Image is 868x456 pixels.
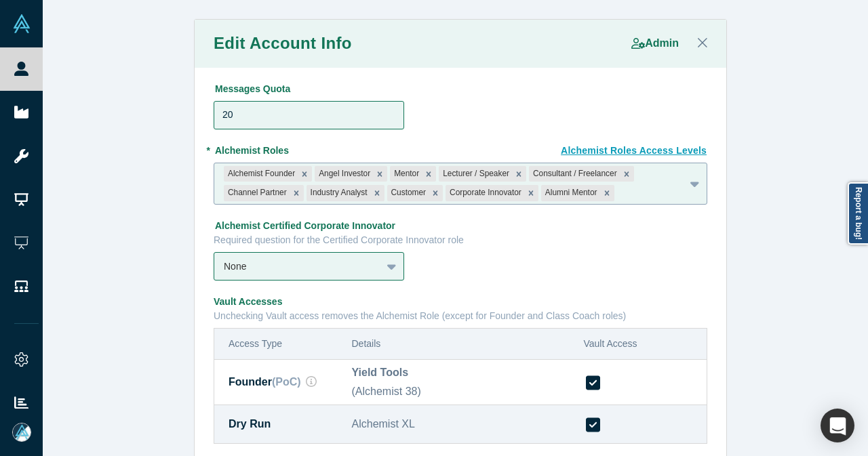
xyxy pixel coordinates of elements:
[688,29,707,58] button: Close
[372,166,387,182] div: Remove Angel Investor
[214,290,282,309] label: Vault Accesses
[390,166,421,182] div: Mentor
[421,166,436,182] div: Remove Mentor
[387,185,429,201] div: Customer
[297,166,312,182] div: Remove Alchemist Founder
[214,214,395,233] label: Alchemist Certified Corporate Innovator
[214,233,707,247] p: Required question for the Certified Corporate Innovator role
[224,166,297,182] div: Alchemist Founder
[428,185,443,201] div: Remove Customer
[619,166,634,182] div: Remove Consultant / Freelancer
[214,101,404,129] input: Messages Quota
[352,384,421,400] span: ( Alchemist 38 )
[214,77,707,96] label: Messages Quota
[315,166,372,182] div: Angel Investor
[631,29,707,58] div: Admin
[439,166,511,182] div: Lecturer / Speaker
[541,185,599,201] div: Alumni Mentor
[307,185,370,201] div: Industry Analyst
[214,139,707,158] label: Alchemist Roles
[229,374,317,390] div: Founder
[12,423,31,442] img: Mia Scott's Account
[224,185,289,201] div: Channel Partner
[214,34,352,54] h2: Edit Account Info
[848,182,868,245] a: Report a bug!
[214,309,707,323] p: Unchecking Vault access removes the Alchemist Role (except for Founder and Class Coach roles)
[370,185,384,201] div: Remove Industry Analyst
[224,260,372,274] div: None
[272,376,301,388] span: ( PoC )
[214,337,352,351] div: Access Type
[511,166,526,182] div: Remove Lecturer / Speaker
[584,337,707,351] div: Vault Access
[289,185,304,201] div: Remove Channel Partner
[599,185,614,201] div: Remove Alumni Mentor
[352,416,415,432] span: Alchemist XL
[229,416,271,432] div: Dry Run
[352,337,584,351] div: Details
[446,185,524,201] div: Corporate Innovator
[352,365,421,384] span: Yield Tools
[12,14,31,33] img: Alchemist Vault Logo
[547,139,707,163] button: Alchemist Roles Access Levels
[529,166,619,182] div: Consultant / Freelancer
[524,185,538,201] div: Remove Corporate Innovator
